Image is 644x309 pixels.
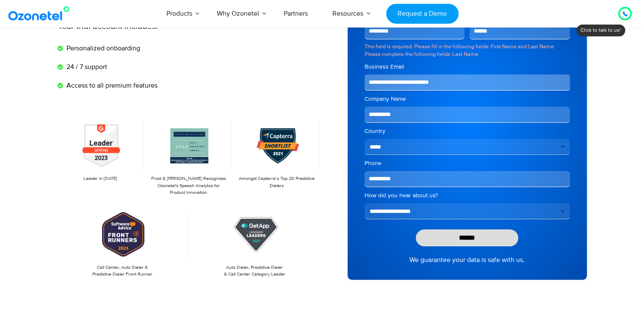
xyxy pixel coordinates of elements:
span: Access to all premium features [64,80,158,91]
span: 24 / 7 support [64,62,107,72]
div: This field is required. Please fill in the following fields: First Name and Last Name. Please com... [365,43,570,58]
p: Frost & [PERSON_NAME] Recognizes Ozonetel's Speech Analytics for Product Innovation [150,175,227,196]
label: Business Email [365,63,570,71]
a: We guarantee your data is safe with us. [409,255,525,265]
span: Personalized onboarding [64,43,140,53]
label: Company Name [365,95,570,103]
p: Call Center, Auto Dialer & Predictive Dialer Front Runner [62,264,183,278]
a: Request a Demo [386,4,459,24]
p: Leader in [DATE] [62,175,139,182]
p: Amongst Capterra’s Top 20 Predictive Dialers [238,175,315,189]
label: Phone [365,159,570,168]
p: Auto Dialer, Predictive Dialer & Call Center Category Leader [194,264,315,278]
label: How did you hear about us? [365,191,570,200]
label: Country [365,127,570,135]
